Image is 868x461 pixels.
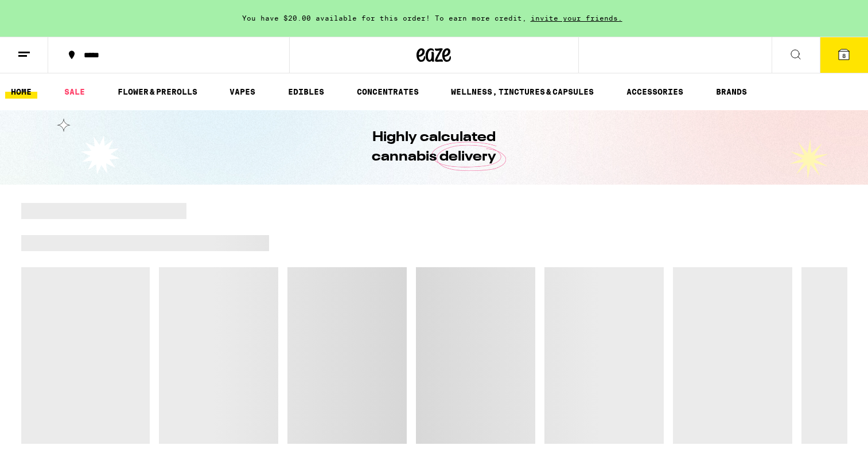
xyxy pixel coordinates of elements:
button: 8 [820,37,868,73]
a: SALE [59,85,91,99]
span: invite your friends. [527,14,626,22]
a: VAPES [224,85,261,99]
a: FLOWER & PREROLLS [112,85,203,99]
span: You have $20.00 available for this order! To earn more credit, [242,14,527,22]
a: EDIBLES [282,85,330,99]
a: CONCENTRATES [351,85,425,99]
h1: Highly calculated cannabis delivery [340,128,529,167]
a: HOME [5,85,37,99]
a: WELLNESS, TINCTURES & CAPSULES [445,85,600,99]
span: 8 [842,52,846,59]
a: ACCESSORIES [621,85,689,99]
a: BRANDS [710,85,753,99]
